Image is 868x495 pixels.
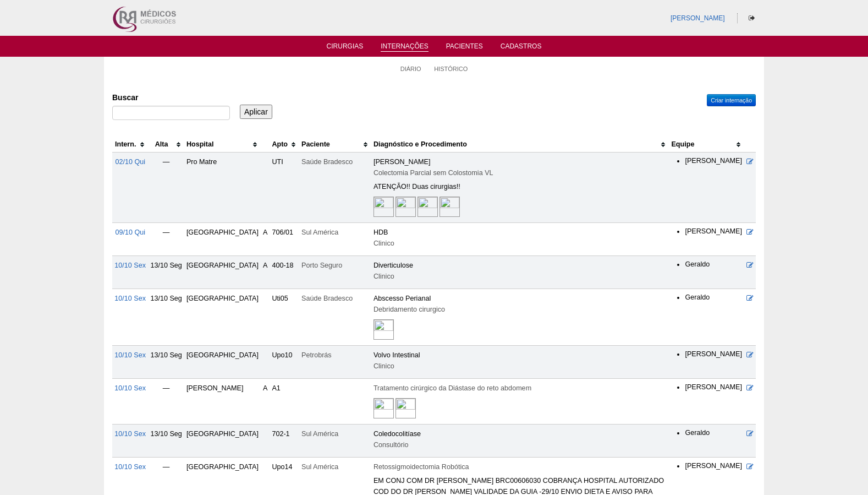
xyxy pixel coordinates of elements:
li: [PERSON_NAME] [685,227,742,237]
span: 13/10 Seg [150,262,182,269]
th: Diagnóstico e Procedimento [371,137,669,153]
a: 02/10 Qui [115,158,145,166]
td: [GEOGRAPHIC_DATA] [184,346,261,379]
div: Consultório [373,439,667,450]
td: A [261,379,270,425]
div: Colectomia Parcial sem Colostomia VL [373,167,667,178]
td: — [148,223,184,256]
div: Saúde Bradesco [301,293,369,304]
th: Hospital [184,137,261,153]
td: 400-18 [270,256,299,289]
div: Clinico [373,361,667,372]
td: [GEOGRAPHIC_DATA] [184,223,261,256]
td: Upo10 [270,346,299,379]
span: 13/10 Seg [150,295,182,302]
li: [PERSON_NAME] [685,383,742,393]
td: 702-1 [270,425,299,458]
a: Internações [381,42,428,52]
div: Coledocolitíase [373,428,667,439]
i: Sair [749,15,755,21]
a: Editar [746,463,754,471]
td: — [148,379,184,425]
td: 706/01 [270,223,299,256]
td: Pro Matre [184,153,261,223]
label: Buscar [112,92,230,103]
th: Paciente [299,137,371,153]
a: Histórico [434,65,468,73]
a: Diário [400,65,421,73]
div: Debridamento cirurgico [373,304,667,315]
td: — [148,153,184,223]
td: UTI [270,153,299,223]
div: Diverticulose [373,260,667,271]
a: 10/10 Sex [114,463,146,471]
a: [PERSON_NAME] [671,14,725,22]
input: Digite os termos que você deseja procurar. [112,106,230,120]
td: A [261,223,270,256]
div: Tratamento cirúrgico da Diástase do reto abdomem [373,383,667,394]
td: A1 [270,379,299,425]
div: ATENÇÃO!! Duas cirurgias!! [373,181,667,192]
a: 10/10 Sex [114,430,146,438]
th: Equipe [669,137,744,153]
a: Editar [746,384,754,392]
th: Intern. [112,137,148,153]
div: Sul América [301,461,369,472]
a: Pacientes [446,42,483,53]
a: 10/10 Sex [114,384,146,392]
li: [PERSON_NAME] [685,461,742,471]
div: Clinico [373,271,667,282]
li: [PERSON_NAME] [685,156,742,166]
div: Retossigmoidectomia Robótica [373,461,667,472]
div: Sul América [301,428,369,439]
div: Petrobrás [301,350,369,361]
td: [GEOGRAPHIC_DATA] [184,256,261,289]
div: Porto Seguro [301,260,369,271]
div: Clinico [373,238,667,249]
input: Aplicar [240,105,272,119]
a: 10/10 Sex [114,351,146,359]
div: Sul América [301,227,369,238]
li: [PERSON_NAME] [685,350,742,360]
a: Editar [746,158,754,166]
li: Geraldo [685,260,742,270]
li: Geraldo [685,428,742,438]
td: A [261,256,270,289]
div: HDB [373,227,667,238]
a: Cirurgias [327,42,364,53]
div: [PERSON_NAME] [373,156,667,167]
td: [PERSON_NAME] [184,379,261,425]
a: 10/10 Sex [114,262,146,269]
a: 10/10 Sex [114,295,146,302]
td: [GEOGRAPHIC_DATA] [184,425,261,458]
a: Criar internação [707,94,756,106]
span: 13/10 Seg [150,351,182,359]
td: [GEOGRAPHIC_DATA] [184,289,261,346]
a: Cadastros [501,42,542,53]
a: Editar [746,351,754,359]
li: Geraldo [685,293,742,303]
a: 09/10 Qui [115,229,145,236]
div: Saúde Bradesco [301,156,369,167]
div: Abscesso Perianal [373,293,667,304]
th: Apto [270,137,299,153]
a: Editar [746,229,754,236]
th: Alta [148,137,184,153]
a: Editar [746,262,754,269]
a: Editar [746,295,754,302]
span: 13/10 Seg [150,430,182,438]
a: Editar [746,430,754,438]
div: Volvo Intestinal [373,350,667,361]
td: Uti05 [270,289,299,346]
